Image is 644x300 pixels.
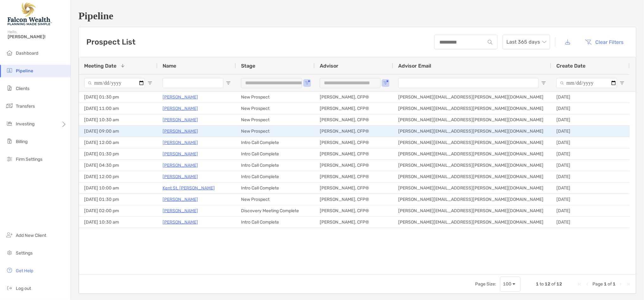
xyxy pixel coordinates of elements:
[6,267,13,274] img: get-help icon
[8,3,52,25] img: Falcon Wealth Planning Logo
[551,114,630,125] div: [DATE]
[393,126,551,137] div: [PERSON_NAME][EMAIL_ADDRESS][PERSON_NAME][DOMAIN_NAME]
[551,205,630,216] div: [DATE]
[163,173,198,181] p: [PERSON_NAME]
[16,121,34,127] span: Investing
[551,194,630,205] div: [DATE]
[236,114,315,125] div: New Prospect
[315,126,393,137] div: [PERSON_NAME], CFP®
[592,281,603,287] span: Page
[551,137,630,148] div: [DATE]
[163,127,198,135] a: [PERSON_NAME]
[16,86,29,91] span: Clients
[626,282,631,287] div: Last Page
[393,183,551,194] div: [PERSON_NAME][EMAIL_ADDRESS][PERSON_NAME][DOMAIN_NAME]
[620,81,625,86] button: Open Filter Menu
[79,114,158,125] div: [DATE] 10:30 am
[551,103,630,114] div: [DATE]
[393,92,551,103] div: [PERSON_NAME][EMAIL_ADDRESS][PERSON_NAME][DOMAIN_NAME]
[608,281,612,287] span: of
[236,217,315,228] div: Intro Call Complete
[393,103,551,114] div: [PERSON_NAME][EMAIL_ADDRESS][PERSON_NAME][DOMAIN_NAME]
[618,282,623,287] div: Next Page
[163,93,198,101] a: [PERSON_NAME]
[305,81,310,86] button: Open Filter Menu
[236,205,315,216] div: Discovery Meeting Complete
[315,92,393,103] div: [PERSON_NAME], CFP®
[236,126,315,137] div: New Prospect
[398,78,539,88] input: Advisor Email Filter Input
[488,40,492,45] img: input icon
[79,205,158,216] div: [DATE] 02:00 pm
[16,250,33,256] span: Settings
[163,116,198,124] a: [PERSON_NAME]
[78,10,636,22] h1: Pipeline
[6,120,13,127] img: investing icon
[86,38,135,46] h3: Prospect List
[315,194,393,205] div: [PERSON_NAME], CFP®
[226,81,231,86] button: Open Filter Menu
[393,114,551,125] div: [PERSON_NAME][EMAIL_ADDRESS][PERSON_NAME][DOMAIN_NAME]
[393,217,551,228] div: [PERSON_NAME][EMAIL_ADDRESS][PERSON_NAME][DOMAIN_NAME]
[79,148,158,159] div: [DATE] 01:30 pm
[556,281,562,287] span: 12
[580,35,629,49] button: Clear Filters
[393,137,551,148] div: [PERSON_NAME][EMAIL_ADDRESS][PERSON_NAME][DOMAIN_NAME]
[8,34,67,39] span: [PERSON_NAME]!
[585,282,590,287] div: Previous Page
[79,194,158,205] div: [DATE] 01:30 pm
[604,281,607,287] span: 1
[6,231,13,239] img: add_new_client icon
[315,137,393,148] div: [PERSON_NAME], CFP®
[16,233,46,238] span: Add New Client
[163,63,176,69] span: Name
[163,195,198,203] p: [PERSON_NAME]
[315,103,393,114] div: [PERSON_NAME], CFP®
[536,281,539,287] span: 1
[16,286,31,291] span: Log out
[551,92,630,103] div: [DATE]
[241,63,255,69] span: Stage
[163,207,198,215] a: [PERSON_NAME]
[163,78,223,88] input: Name Filter Input
[393,171,551,182] div: [PERSON_NAME][EMAIL_ADDRESS][PERSON_NAME][DOMAIN_NAME]
[393,194,551,205] div: [PERSON_NAME][EMAIL_ADDRESS][PERSON_NAME][DOMAIN_NAME]
[236,183,315,194] div: Intro Call Complete
[315,183,393,194] div: [PERSON_NAME], CFP®
[551,281,555,287] span: of
[541,81,546,86] button: Open Filter Menu
[6,284,13,292] img: logout icon
[393,148,551,159] div: [PERSON_NAME][EMAIL_ADDRESS][PERSON_NAME][DOMAIN_NAME]
[163,161,198,169] a: [PERSON_NAME]
[315,217,393,228] div: [PERSON_NAME], CFP®
[163,218,198,226] a: [PERSON_NAME]
[236,194,315,205] div: New Prospect
[16,139,28,144] span: Billing
[398,63,431,69] span: Advisor Email
[551,148,630,159] div: [DATE]
[163,105,198,112] a: [PERSON_NAME]
[551,126,630,137] div: [DATE]
[163,150,198,158] a: [PERSON_NAME]
[6,249,13,256] img: settings icon
[163,184,215,192] p: Kent St. [PERSON_NAME]
[551,171,630,182] div: [DATE]
[6,67,13,74] img: pipeline icon
[79,126,158,137] div: [DATE] 09:00 am
[475,281,496,287] div: Page Size:
[163,139,198,147] a: [PERSON_NAME]
[236,103,315,114] div: New Prospect
[500,277,521,292] div: Page Size
[320,63,338,69] span: Advisor
[84,78,145,88] input: Meeting Date Filter Input
[315,114,393,125] div: [PERSON_NAME], CFP®
[545,281,550,287] span: 12
[393,160,551,171] div: [PERSON_NAME][EMAIL_ADDRESS][PERSON_NAME][DOMAIN_NAME]
[236,137,315,148] div: Intro Call Complete
[393,205,551,216] div: [PERSON_NAME][EMAIL_ADDRESS][PERSON_NAME][DOMAIN_NAME]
